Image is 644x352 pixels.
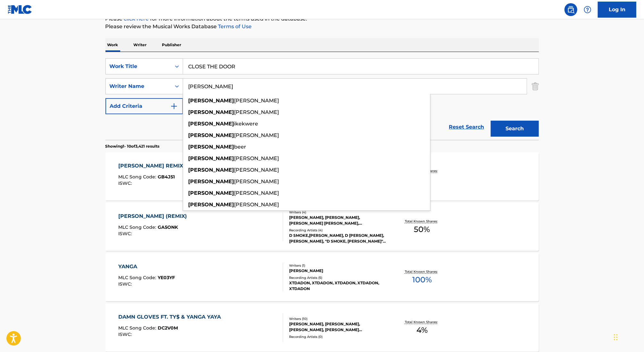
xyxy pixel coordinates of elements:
a: Reset Search [446,120,488,134]
div: Writers ( 1 ) [289,263,386,268]
button: Add Criteria [105,98,183,114]
p: Total Known Shares: [405,320,439,324]
div: [PERSON_NAME], [PERSON_NAME], [PERSON_NAME], [PERSON_NAME] [PERSON_NAME] "TY DOLLA SIGN" [PERSON_... [289,321,386,333]
div: Drag [614,328,618,347]
img: 9d2ae6d4665cec9f34b9.svg [170,102,178,110]
strong: [PERSON_NAME] [188,178,234,185]
img: search [567,6,575,13]
p: Showing 1 - 10 of 3,421 results [105,143,160,149]
p: Total Known Shares: [405,269,439,274]
button: Search [491,121,539,137]
img: MLC Logo [8,5,32,14]
div: Work Title [110,63,167,70]
strong: [PERSON_NAME] [188,167,234,173]
span: [PERSON_NAME] [234,109,279,115]
p: Publisher [160,38,183,52]
span: GB4J51 [158,174,175,180]
div: Writers ( 4 ) [289,210,386,215]
a: Log In [598,2,636,18]
span: beer [234,144,247,150]
span: ISWC : [118,180,133,186]
div: [PERSON_NAME], [PERSON_NAME], [PERSON_NAME] [PERSON_NAME], [PERSON_NAME] [289,215,386,226]
div: XTDADON, XTDADON, XTDADON, XTDADON, XTDADON [289,280,386,292]
span: 4 % [416,324,428,336]
div: Recording Artists ( 0 ) [289,334,386,339]
a: DAMN GLOVES FT. TY$ & YANGA YAYAMLC Song Code:DC2V0MISWC:Writers (10)[PERSON_NAME], [PERSON_NAME]... [105,304,539,352]
strong: [PERSON_NAME] [188,144,234,150]
span: ikekwere [234,121,258,127]
span: ISWC : [118,281,133,287]
span: MLC Song Code : [118,325,158,331]
span: [PERSON_NAME] [234,202,279,208]
a: [PERSON_NAME] REMIXMLC Song Code:GB4J51ISWC:Writers (4)[PERSON_NAME], [PERSON_NAME], [PERSON_NAME... [105,152,539,201]
div: [PERSON_NAME] REMIX [118,162,186,170]
span: YE03YF [158,275,175,280]
strong: [PERSON_NAME] [188,121,234,127]
span: [PERSON_NAME] [234,98,279,104]
a: [PERSON_NAME] (REMIX)MLC Song Code:GA5ONKISWC:Writers (4)[PERSON_NAME], [PERSON_NAME], [PERSON_NA... [105,203,539,251]
a: YANGAMLC Song Code:YE03YFISWC:Writers (1)[PERSON_NAME]Recording Artists (5)XTDADON, XTDADON, XTDA... [105,253,539,301]
div: Recording Artists ( 4 ) [289,228,386,233]
strong: [PERSON_NAME] [188,202,234,208]
strong: [PERSON_NAME] [188,155,234,161]
strong: [PERSON_NAME] [188,98,234,104]
span: MLC Song Code : [118,275,158,280]
strong: [PERSON_NAME] [188,132,234,138]
span: MLC Song Code : [118,224,158,230]
span: [PERSON_NAME] [234,190,279,196]
span: [PERSON_NAME] [234,132,279,138]
span: MLC Song Code : [118,174,158,180]
a: Terms of Use [217,23,252,30]
img: Delete Criterion [532,78,539,94]
span: [PERSON_NAME] [234,178,279,185]
span: DC2V0M [158,325,178,331]
strong: [PERSON_NAME] [188,190,234,196]
a: Public Search [565,3,577,16]
form: Search Form [105,58,539,140]
div: Recording Artists ( 5 ) [289,275,386,280]
span: GA5ONK [158,224,178,230]
div: DAMN GLOVES FT. TY$ & YANGA YAYA [118,313,224,321]
strong: [PERSON_NAME] [188,109,234,115]
span: 50 % [414,224,430,235]
img: help [584,6,591,13]
p: Writer [132,38,149,52]
div: [PERSON_NAME] [289,268,386,274]
span: ISWC : [118,231,133,236]
div: [PERSON_NAME] (REMIX) [118,212,190,220]
span: 100 % [412,274,432,286]
div: D SMOKE,[PERSON_NAME], D [PERSON_NAME],[PERSON_NAME], "D SMOKE, [PERSON_NAME]", D [PERSON_NAME], ... [289,233,386,244]
p: Please review the Musical Works Database [105,23,539,30]
p: Work [105,38,120,52]
div: YANGA [118,263,175,270]
div: Help [581,3,594,16]
span: ISWC : [118,331,133,337]
p: Total Known Shares: [405,219,439,224]
span: [PERSON_NAME] [234,167,279,173]
div: Writers ( 10 ) [289,316,386,321]
div: Writer Name [110,82,167,90]
span: [PERSON_NAME] [234,155,279,161]
iframe: Chat Widget [612,321,644,352]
